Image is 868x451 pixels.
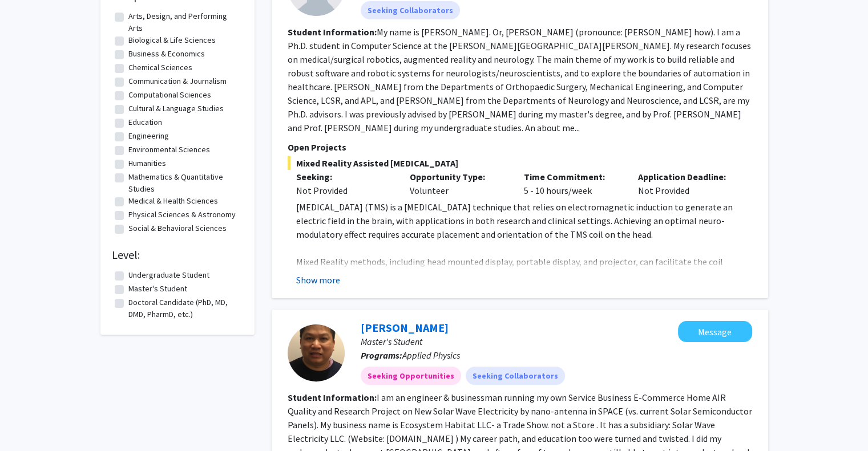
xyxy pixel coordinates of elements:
[128,171,240,195] label: Mathematics & Quantitative Studies
[410,170,507,184] p: Opportunity Type:
[361,336,422,347] span: Master's Student
[638,170,735,184] p: Application Deadline:
[128,296,240,320] label: Doctoral Candidate (PhD, MD, DMD, PharmD, etc.)
[402,350,460,361] span: Applied Physics
[361,350,402,361] b: Programs:
[361,367,461,385] mat-chip: Seeking Opportunities
[524,170,621,184] p: Time Commitment:
[128,269,209,281] label: Undergraduate Student
[128,89,211,101] label: Computational Sciences
[288,26,751,133] fg-read-more: My name is [PERSON_NAME]. Or, [PERSON_NAME] (pronounce: [PERSON_NAME] how). I am a Ph.D. student ...
[112,248,243,262] h2: Level:
[466,367,565,385] mat-chip: Seeking Collaborators
[128,48,205,60] label: Business & Economics
[128,144,210,156] label: Environmental Sciences
[288,156,752,170] span: Mixed Reality Assisted [MEDICAL_DATA]
[296,273,340,287] button: Show more
[288,26,377,38] b: Student Information:
[401,170,515,197] div: Volunteer
[288,141,346,153] span: Open Projects
[128,103,224,115] label: Cultural & Language Studies
[296,170,393,184] p: Seeking:
[678,321,752,342] button: Message Winston Vo
[515,170,629,197] div: 5 - 10 hours/week
[128,157,166,169] label: Humanities
[128,283,187,295] label: Master's Student
[296,255,752,282] p: Mixed Reality methods, including head mounted display, portable display, and projector, can facil...
[296,184,393,197] div: Not Provided
[128,195,218,207] label: Medical & Health Sciences
[128,116,162,128] label: Education
[128,222,227,234] label: Social & Behavioral Sciences
[128,209,236,221] label: Physical Sciences & Astronomy
[361,320,449,335] a: [PERSON_NAME]
[128,62,192,74] label: Chemical Sciences
[128,34,216,46] label: Biological & Life Sciences
[128,10,240,34] label: Arts, Design, and Performing Arts
[9,400,49,442] iframe: Chat
[361,1,460,19] mat-chip: Seeking Collaborators
[288,392,377,403] b: Student Information:
[629,170,744,197] div: Not Provided
[128,130,169,142] label: Engineering
[128,75,227,87] label: Communication & Journalism
[296,201,733,240] span: [MEDICAL_DATA] (TMS) is a [MEDICAL_DATA] technique that relies on electromagnetic induction to ge...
